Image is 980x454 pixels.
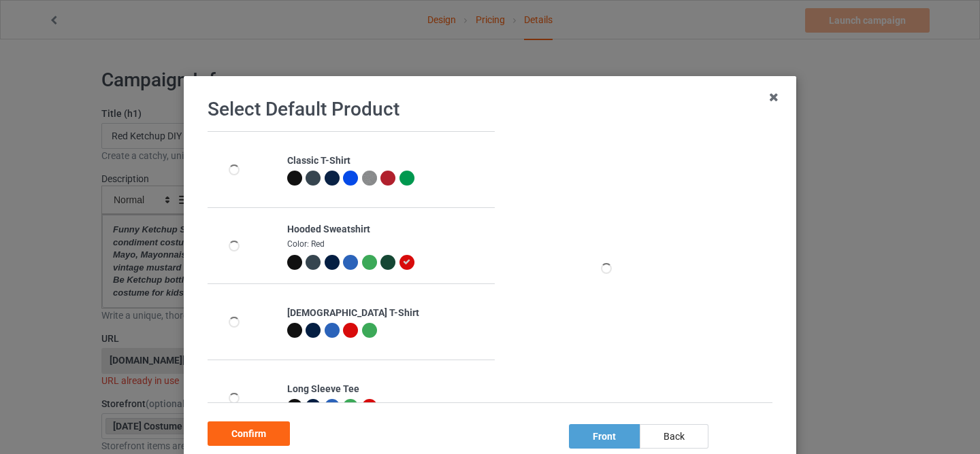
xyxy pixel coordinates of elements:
div: Hooded Sweatshirt [287,223,488,237]
div: Color: Red [287,239,488,250]
div: back [640,424,708,449]
div: front [569,424,640,449]
div: Classic T-Shirt [287,154,488,168]
img: heather_texture.png [362,171,377,186]
h1: Select Default Product [208,97,772,122]
div: [DEMOGRAPHIC_DATA] T-Shirt [287,307,488,320]
div: Long Sleeve Tee [287,383,488,396]
div: Confirm [208,421,290,446]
